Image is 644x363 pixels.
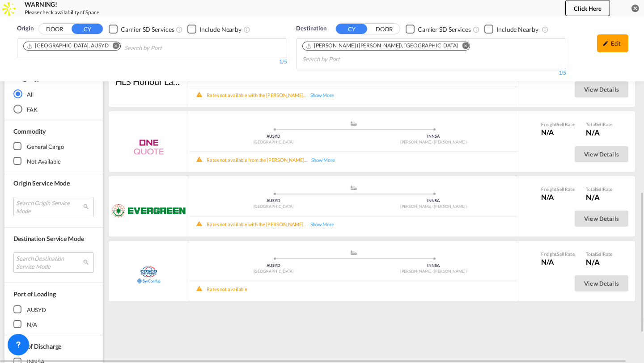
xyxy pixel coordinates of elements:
[127,135,170,157] img: ONE | ONE QUOTE
[26,42,110,50] div: Press delete to remove this chip.
[369,24,400,34] button: DOOR
[13,179,70,187] span: Origin Service Mode
[109,24,174,34] md-checkbox: Checkbox No Ink
[39,24,70,34] button: DOOR
[128,264,169,287] img: COSCO | Synconhub Spot | API
[26,42,109,50] div: Sydney, AUSYD
[541,186,577,192] div: Freight Rate
[13,290,56,298] span: Port of Loading
[484,24,538,34] md-checkbox: Checkbox No Ink
[199,25,241,34] div: Include Nearby
[575,81,628,97] button: View Details
[541,257,577,267] div: N/A
[557,186,564,192] span: Sell
[542,26,549,33] md-icon: Unchecked: Ignores neighbouring ports when fetching rates.Checked : Includes neighbouring ports w...
[27,321,37,329] div: N/A
[602,40,609,46] md-icon: icon-pencil
[13,320,94,329] md-checkbox: N/A
[124,41,209,55] input: Search by Port
[586,121,612,127] div: Total Rate
[354,198,514,204] div: INNSA
[541,127,577,137] div: N/A
[575,275,628,291] button: View Details
[306,221,346,228] div: Show More
[301,39,561,67] md-chips-wrap: Chips container. Use arrow keys to select chips.
[456,42,470,51] button: Remove
[586,257,612,268] div: N/A
[586,192,612,203] div: N/A
[574,5,602,12] span: Click Here
[296,69,566,77] div: 1/5
[196,156,207,163] md-icon: icon-alert
[557,251,564,257] span: Sell
[348,121,359,126] md-icon: assets/icons/custom/ship-fill.svg
[194,134,354,139] div: AUSYD
[596,251,603,257] span: Sell
[348,250,359,255] md-icon: assets/icons/custom/ship-fill.svg
[196,286,207,292] md-icon: icon-alert
[418,25,471,34] div: Carrier SD Services
[541,192,577,202] div: N/A
[586,186,612,192] div: Total Rate
[496,25,538,34] div: Include Nearby
[194,139,354,145] div: [GEOGRAPHIC_DATA]
[296,24,326,33] span: Destination
[596,186,603,192] span: Sell
[584,215,619,222] span: View Details
[27,306,46,314] div: AUSYD
[22,39,213,55] md-chips-wrap: Chips container. Use arrow keys to select chips.
[306,92,346,98] div: Show More
[348,186,359,190] md-icon: assets/icons/custom/ship-fill.svg
[13,305,94,314] md-checkbox: AUSYD
[13,127,46,135] span: Commodity
[354,139,514,145] div: [PERSON_NAME] ([PERSON_NAME])
[207,92,306,98] div: Rates not available with the [PERSON_NAME]...
[541,121,577,127] div: Freight Rate
[196,221,207,228] md-icon: icon-alert
[586,251,612,257] div: Total Rate
[27,143,64,151] div: general cargo
[72,24,103,34] button: CY
[473,26,480,33] md-icon: Unchecked: Search for CY (Container Yard) services for all selected carriers.Checked : Search for...
[575,211,628,227] button: View Details
[194,204,354,210] div: [GEOGRAPHIC_DATA]
[336,24,367,34] button: CY
[187,24,241,34] md-checkbox: Checkbox No Ink
[27,157,61,165] div: not available
[354,134,514,139] div: INNSA
[557,122,564,127] span: Sell
[596,122,603,127] span: Sell
[207,156,307,163] div: Rates not available from the [PERSON_NAME]...
[111,204,186,218] img: Evergreen (EMC) | Spot
[631,4,640,13] button: icon-close-circle
[194,263,354,269] div: AUSYD
[354,204,514,210] div: [PERSON_NAME] ([PERSON_NAME])
[307,156,347,163] div: Show More
[107,42,120,51] button: Remove
[575,146,628,162] button: View Details
[584,280,619,287] span: View Details
[406,24,471,34] md-checkbox: Checkbox No Ink
[13,89,94,98] md-radio-button: All
[13,105,94,114] md-radio-button: FAK
[194,198,354,204] div: AUSYD
[196,92,207,98] md-icon: icon-alert
[17,24,33,33] span: Origin
[305,42,460,50] div: Press delete to remove this chip.
[176,26,183,33] md-icon: Unchecked: Search for CY (Container Yard) services for all selected carriers.Checked : Search for...
[597,34,628,52] div: icon-pencilEdit
[8,4,17,13] md-icon: icon-earth
[207,286,247,292] div: Rates not available
[354,263,514,269] div: INNSA
[584,86,619,93] span: View Details
[584,151,619,158] span: View Details
[121,25,174,34] div: Carrier SD Services
[586,127,612,138] div: N/A
[25,9,544,17] div: Please check availability of Space.
[302,52,387,67] input: Search by Port
[13,235,84,242] span: Destination Service Mode
[207,221,306,228] div: Rates not available with the [PERSON_NAME]...
[541,251,577,257] div: Freight Rate
[17,58,287,66] div: 1/5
